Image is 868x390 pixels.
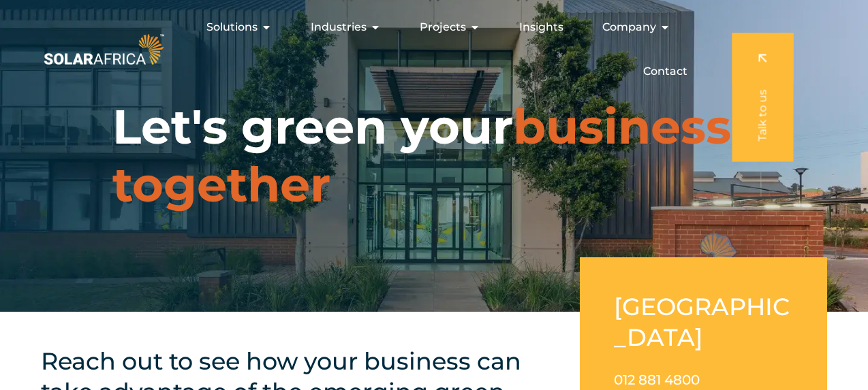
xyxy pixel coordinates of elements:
h2: [GEOGRAPHIC_DATA] [614,291,793,353]
span: Industries [311,19,367,35]
span: business together [112,97,731,214]
h1: Let's green your [112,98,756,214]
a: Insights [519,19,563,35]
span: Projects [420,19,466,35]
nav: Menu [167,14,698,85]
a: Contact [643,63,687,80]
span: Solutions [206,19,258,35]
span: Company [602,19,656,35]
div: Menu Toggle [167,14,698,85]
a: 012 881 4800 [614,372,700,388]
